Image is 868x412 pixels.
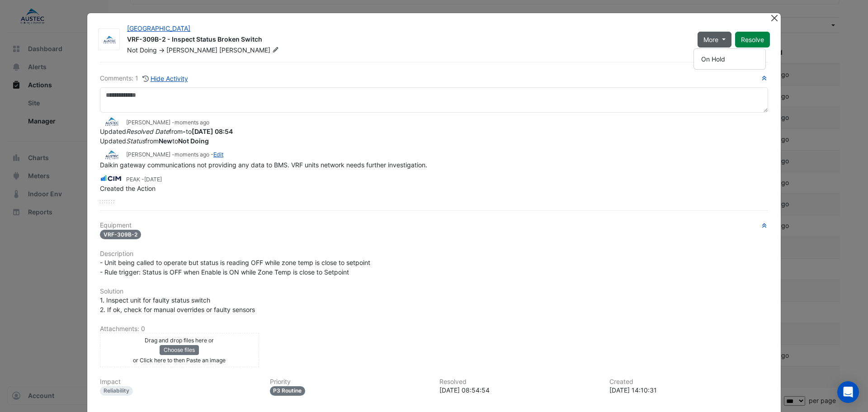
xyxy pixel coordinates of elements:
h6: Created [609,378,769,386]
button: More [698,32,731,47]
em: Resolved Date [126,128,169,135]
div: [DATE] 14:10:31 [609,385,769,395]
h6: Equipment [100,222,768,229]
strong: - [183,128,186,135]
small: or Click here to then Paste an image [133,357,226,364]
img: Austec Automation [99,35,119,44]
div: Reliability [100,386,133,396]
a: [GEOGRAPHIC_DATA] [127,24,190,32]
h6: Solution [100,288,768,295]
span: More [703,35,718,44]
span: 1. Inspect unit for faulty status switch 2. If ok, check for manual overrides or faulty sensors [100,296,255,313]
span: -> [159,46,165,54]
span: Not Doing [127,46,157,54]
div: [DATE] 08:54:54 [439,385,599,395]
span: Created the Action [100,185,156,192]
small: [PERSON_NAME] - [126,118,209,127]
h6: Description [100,250,768,258]
a: Edit [213,151,223,158]
small: PEAK - [126,175,162,184]
h6: Impact [100,378,259,386]
span: - Unit being called to operate but status is reading OFF while zone temp is close to setpoint - R... [100,259,370,276]
h6: Attachments: 0 [100,325,768,333]
span: 2025-09-08 08:54:54 [175,119,209,126]
span: 2025-08-08 14:10:31 [144,176,162,183]
div: Comments: 1 [100,73,189,84]
span: 2025-09-08 08:54:11 [175,151,209,158]
img: Austec Automation [100,117,123,127]
button: Hide Activity [142,73,189,84]
button: Choose files [160,345,199,355]
span: Updated from to [100,137,209,145]
button: Close [769,13,779,23]
img: CIM [100,174,123,184]
small: [PERSON_NAME] - - [126,151,223,159]
small: Drag and drop files here or [145,337,214,344]
button: On Hold [694,52,765,66]
strong: Not Doing [178,137,209,145]
div: Open Intercom Messenger [837,381,859,403]
strong: 2025-09-08 08:54:54 [192,128,233,135]
span: VRF-309B-2 [100,230,141,239]
button: Resolve [735,32,770,47]
h6: Resolved [439,378,599,386]
div: More [693,48,766,70]
div: VRF-309B-2 - Inspect Status Broken Switch [127,35,687,46]
strong: New [159,137,172,145]
img: Austec Automation [100,150,123,160]
span: [PERSON_NAME] [219,46,281,55]
div: P3 Routine [270,386,306,396]
span: [PERSON_NAME] [166,46,217,54]
span: Daikin gateway communications not providing any data to BMS. VRF units network needs further inve... [100,161,427,169]
em: Status [126,137,145,145]
h6: Priority [270,378,429,386]
span: Updated from to [100,128,233,135]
